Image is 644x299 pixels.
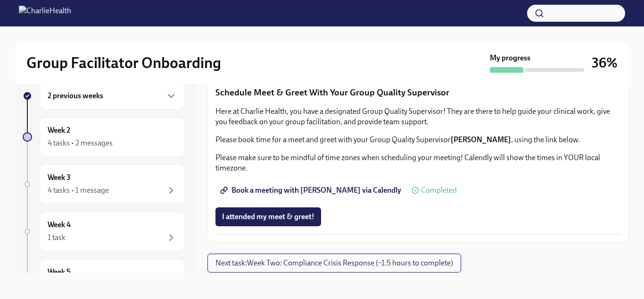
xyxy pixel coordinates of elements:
[48,125,70,136] h6: Week 2
[215,135,621,145] p: Please book time for a meet and greet with your Group Quality Supervisor , using the link below.
[451,135,511,144] strong: [PERSON_NAME]
[40,82,185,110] div: 2 previous weeks
[207,254,461,273] button: Next task:Week Two: Compliance Crisis Response (~1.5 hours to complete)
[215,106,621,127] p: Here at Charlie Health, you have a designated Group Quality Supervisor! They are there to help gu...
[215,181,408,200] a: Book a meeting with [PERSON_NAME] via Calendly
[215,207,321,226] button: I attended my meet & greet!
[23,212,185,251] a: Week 41 task
[23,164,185,204] a: Week 34 tasks • 1 message
[48,267,71,277] h6: Week 5
[26,53,221,72] h2: Group Facilitator Onboarding
[48,172,71,183] h6: Week 3
[490,53,530,63] strong: My progress
[592,54,618,71] h3: 36%
[48,185,109,196] div: 4 tasks • 1 message
[215,258,453,268] span: Next task : Week Two: Compliance Crisis Response (~1.5 hours to complete)
[48,138,113,148] div: 4 tasks • 2 messages
[48,91,103,101] h6: 2 previous weeks
[23,259,185,299] a: Week 5
[421,187,457,194] span: Completed
[215,86,621,99] p: Schedule Meet & Greet With Your Group Quality Supervisor
[23,117,185,157] a: Week 24 tasks • 2 messages
[222,186,401,195] span: Book a meeting with [PERSON_NAME] via Calendly
[48,232,66,243] div: 1 task
[48,220,71,230] h6: Week 4
[215,153,621,173] p: Please make sure to be mindful of time zones when scheduling your meeting! Calendly will show the...
[19,6,71,21] img: CharlieHealth
[222,212,314,222] span: I attended my meet & greet!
